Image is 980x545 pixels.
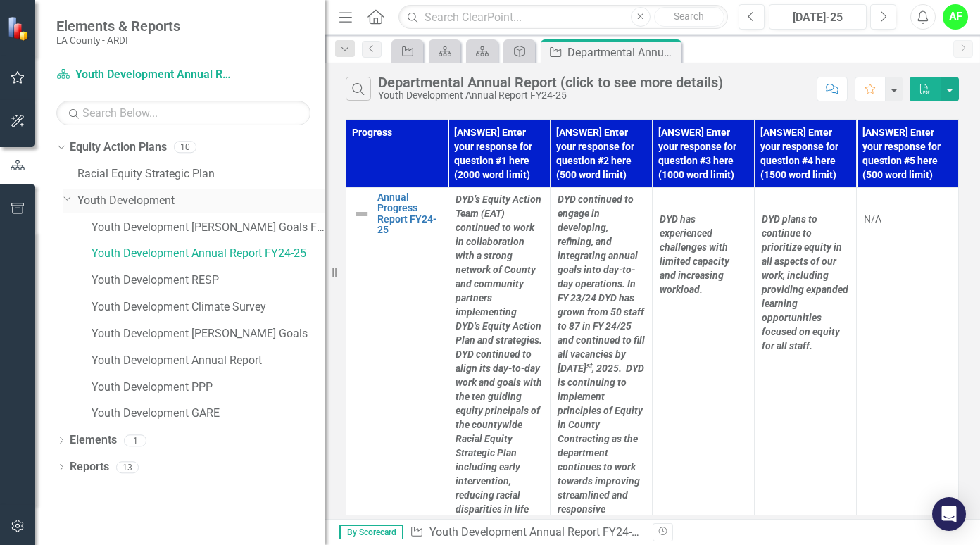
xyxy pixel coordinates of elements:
em: DYD continued to engage in developing, refining, and integrating annual goals into day-to-day ope... [558,194,645,543]
input: Search ClearPoint... [398,5,728,30]
a: Youth Development RESP [92,272,325,289]
div: 13 [116,461,139,473]
a: Youth Development Annual Report [92,353,325,369]
a: Elements [70,432,117,449]
sup: st [586,361,592,370]
div: Departmental Annual Report (click to see more details) [378,75,723,90]
span: Elements & Reports [56,18,180,35]
img: Not Defined [353,206,370,223]
input: Search Below... [56,101,310,125]
div: [DATE]-25 [774,9,862,26]
a: Annual Progress Report FY24-25 [377,192,441,236]
div: Open Intercom Messenger [932,497,966,531]
em: DYD has experienced challenges with limited capacity and increasing workload. [660,213,729,295]
p: N/A [864,209,951,226]
img: ClearPoint Strategy [7,16,32,41]
a: Reports [70,459,109,475]
small: LA County - ARDI [56,35,180,46]
a: Youth Development Climate Survey [92,299,325,315]
a: Youth Development [PERSON_NAME] Goals [92,326,325,342]
span: Search [674,11,704,22]
div: 1 [124,434,146,446]
a: Equity Action Plans [70,139,167,156]
a: Youth Development PPP [92,380,325,396]
a: Youth Development [PERSON_NAME] Goals FY24-25 [92,220,325,236]
button: [DATE]-25 [769,4,867,30]
button: AF [943,4,968,30]
button: Search [654,7,724,27]
span: By Scorecard [339,525,403,539]
em: DYD plans to continue to prioritize equity in all aspects of our work, including providing expand... [762,213,848,351]
a: Youth Development GARE [92,406,325,422]
a: Youth Development [77,193,325,209]
a: Youth Development Annual Report FY24-25 [92,246,325,262]
div: 10 [174,142,196,154]
a: Youth Development Annual Report FY24-25 [429,525,644,539]
div: Youth Development Annual Report FY24-25 [378,90,723,101]
a: Racial Equity Strategic Plan [77,166,325,182]
div: » » [410,525,642,541]
a: Youth Development Annual Report FY24-25 [56,67,232,83]
div: Departmental Annual Report (click to see more details) [567,44,678,61]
